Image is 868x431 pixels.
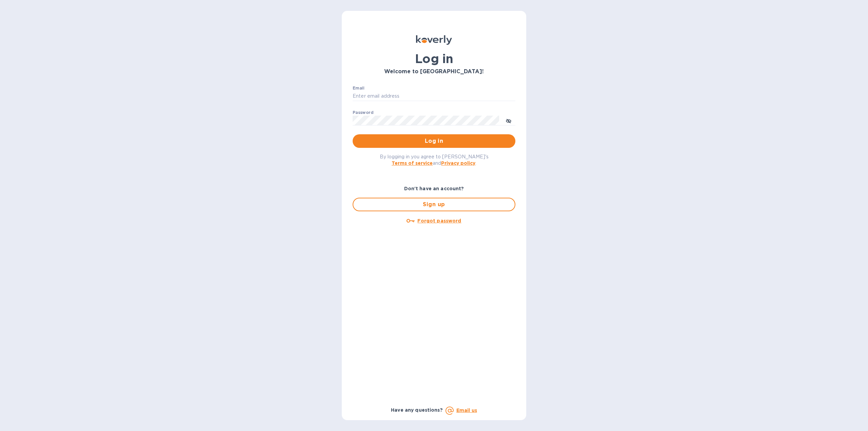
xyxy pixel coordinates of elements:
a: Privacy policy [441,160,475,166]
span: Log in [358,137,510,145]
a: Email us [456,408,477,413]
button: Sign up [353,198,515,211]
h3: Welcome to [GEOGRAPHIC_DATA]! [353,68,515,75]
b: Don't have an account? [404,186,464,191]
span: By logging in you agree to [PERSON_NAME]'s and . [380,154,489,166]
h1: Log in [353,52,515,66]
b: Have any questions? [391,407,443,413]
a: Terms of service [392,160,433,166]
input: Enter email address [353,91,515,101]
img: Koverly [416,35,452,45]
button: Log in [353,134,515,148]
u: Forgot password [417,218,461,223]
span: Sign up [359,200,509,209]
label: Password [353,111,373,115]
label: Email [353,86,364,90]
button: toggle password visibility [502,114,515,127]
